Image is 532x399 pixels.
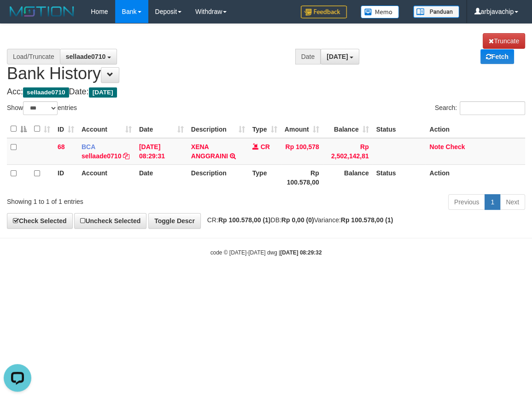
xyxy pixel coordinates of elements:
[341,216,393,224] strong: Rp 100.578,00 (1)
[135,120,187,138] th: Date: activate to sort column ascending
[89,87,117,98] span: [DATE]
[7,33,525,83] h1: Bank History
[485,194,500,210] a: 1
[78,120,135,138] th: Account: activate to sort column ascending
[500,194,525,210] a: Next
[82,143,95,150] span: BCA
[249,164,281,191] th: Type
[281,216,314,224] strong: Rp 0,00 (0)
[281,120,323,138] th: Amount: activate to sort column ascending
[480,49,514,64] a: Fetch
[23,101,58,115] select: Showentries
[445,143,465,150] a: Check
[7,101,77,115] label: Show entries
[7,87,525,97] h4: Acc: Date:
[361,6,399,18] img: Button%20Memo.svg
[4,4,31,31] button: Open LiveChat chat widget
[187,164,249,191] th: Description
[148,213,201,229] a: Toggle Descr
[413,6,459,18] img: panduan.png
[54,120,78,138] th: ID: activate to sort column ascending
[281,138,323,165] td: Rp 100,578
[135,164,187,191] th: Date
[323,120,373,138] th: Balance: activate to sort column ascending
[7,213,73,229] a: Check Selected
[30,120,54,138] th: : activate to sort column ascending
[448,194,485,210] a: Previous
[7,193,215,206] div: Showing 1 to 1 of 1 entries
[429,143,444,150] a: Note
[460,101,525,115] input: Search:
[135,138,187,165] td: [DATE] 08:29:31
[187,120,249,138] th: Description: activate to sort column ascending
[203,216,393,224] span: CR: DB: Variance:
[23,87,69,98] span: sellaade0710
[301,6,347,18] img: Feedback.jpg
[54,164,78,191] th: ID
[426,120,525,138] th: Action
[7,49,60,64] div: Load/Truncate
[321,49,359,64] button: [DATE]
[210,249,322,256] small: code © [DATE]-[DATE] dwg |
[323,138,373,165] td: Rp 2,502,142,81
[82,152,121,160] a: sellaade0710
[373,120,426,138] th: Status
[426,164,525,191] th: Action
[123,152,129,160] a: Copy sellaade0710 to clipboard
[483,33,525,49] a: Truncate
[7,120,30,138] th: : activate to sort column descending
[295,49,321,64] div: Date
[58,143,65,150] span: 68
[191,143,228,160] a: XENA ANGGRAINI
[78,164,135,191] th: Account
[323,164,373,191] th: Balance
[66,53,105,60] span: sellaade0710
[249,120,281,138] th: Type: activate to sort column ascending
[281,164,323,191] th: Rp 100.578,00
[218,216,271,224] strong: Rp 100.578,00 (1)
[261,143,270,150] span: CR
[7,5,77,18] img: MOTION_logo.png
[280,249,322,256] strong: [DATE] 08:29:32
[60,49,117,64] button: sellaade0710
[327,53,348,60] span: [DATE]
[74,213,146,229] a: Uncheck Selected
[373,164,426,191] th: Status
[435,101,525,115] label: Search:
